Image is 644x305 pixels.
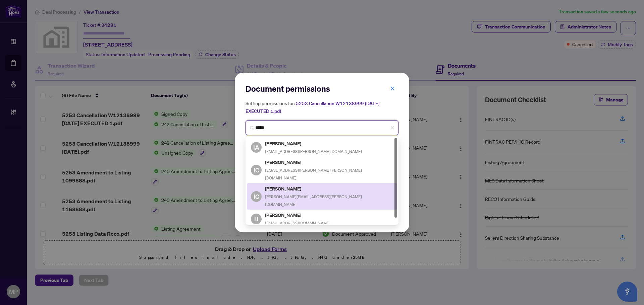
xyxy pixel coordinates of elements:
span: IC [254,165,259,175]
img: search_icon [250,126,254,130]
h5: [PERSON_NAME] [265,211,330,219]
span: [EMAIL_ADDRESS][DOMAIN_NAME] [265,221,330,226]
span: IA [253,143,259,152]
button: Open asap [617,282,637,302]
h5: [PERSON_NAME] [265,140,362,147]
h5: Setting permissions for: [246,99,398,115]
span: 5253 Cancellation W12138999 [DATE] EXECUTED 1.pdf [246,100,379,114]
h5: [PERSON_NAME] [265,185,393,193]
span: [EMAIL_ADDRESS][PERSON_NAME][DOMAIN_NAME] [265,149,362,154]
span: [PERSON_NAME][EMAIL_ADDRESS][PERSON_NAME][DOMAIN_NAME] [265,194,362,207]
span: IC [254,192,259,201]
span: IJ [254,214,258,224]
h2: Document permissions [246,83,398,94]
span: close [390,86,395,91]
span: close [390,126,394,130]
span: [EMAIL_ADDRESS][PERSON_NAME][PERSON_NAME][DOMAIN_NAME] [265,168,362,180]
h5: [PERSON_NAME] [265,158,393,166]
